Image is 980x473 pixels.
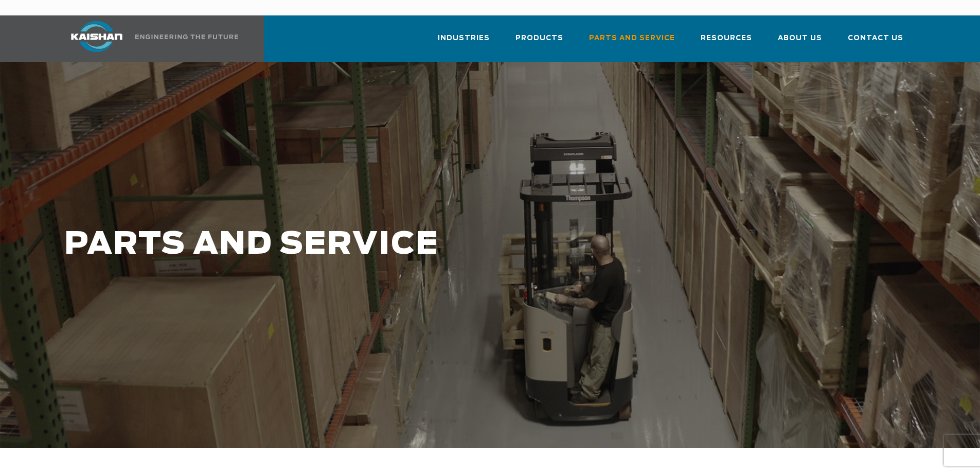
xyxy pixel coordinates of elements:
a: Products [515,25,563,60]
a: About Us [778,25,822,60]
h1: PARTS AND SERVICE [64,227,772,262]
span: Parts and Service [589,32,675,44]
a: Industries [438,25,490,60]
img: kaishan logo [58,21,135,52]
span: About Us [778,32,822,44]
img: Engineering the future [135,34,238,39]
a: Contact Us [848,25,903,60]
span: Industries [438,32,490,44]
span: Resources [701,32,752,44]
a: Resources [701,25,752,60]
span: Products [515,32,563,44]
span: Contact Us [848,32,903,44]
a: Kaishan USA [58,15,240,62]
a: Parts and Service [589,25,675,60]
